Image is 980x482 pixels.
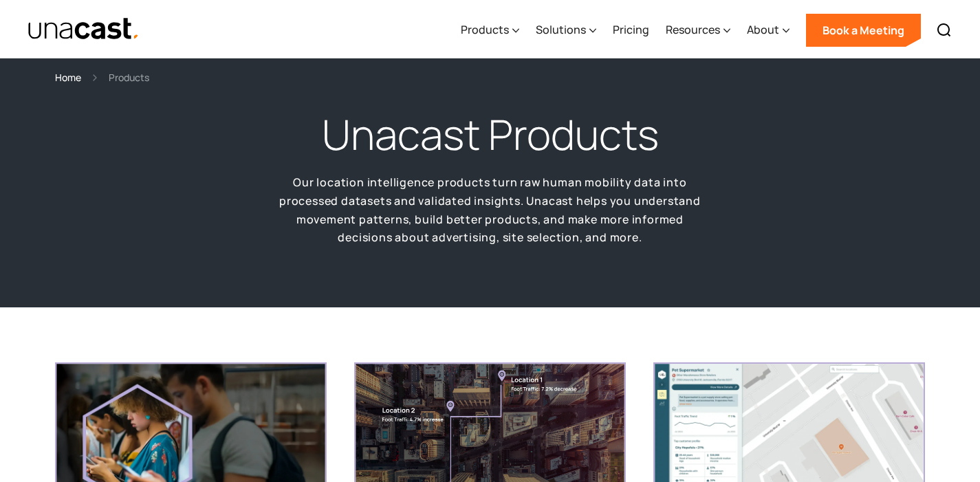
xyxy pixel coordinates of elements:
[28,17,140,41] a: home
[461,2,519,58] div: Products
[28,17,140,41] img: Unacast text logo
[936,22,952,39] img: Search icon
[747,2,790,58] div: About
[536,21,586,38] div: Solutions
[747,21,779,38] div: About
[461,21,509,38] div: Products
[806,14,921,47] a: Book a Meeting
[666,2,730,58] div: Resources
[322,107,659,162] h1: Unacast Products
[613,2,649,58] a: Pricing
[666,21,720,38] div: Resources
[109,69,149,85] div: Products
[536,2,596,58] div: Solutions
[277,173,704,247] p: Our location intelligence products turn raw human mobility data into processed datasets and valid...
[55,69,81,85] a: Home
